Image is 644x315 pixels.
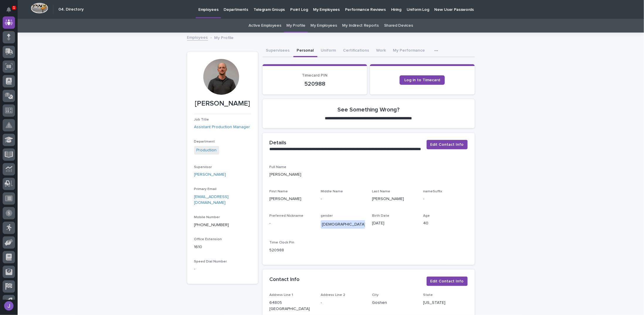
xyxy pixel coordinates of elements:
span: Last Name [372,190,390,193]
p: 40 [423,220,468,226]
span: Full Name [270,165,287,169]
p: - [270,220,314,226]
a: [PERSON_NAME] [194,172,226,178]
span: Birth Date [372,214,389,218]
h2: Contact Info [270,277,300,283]
h2: 04. Directory [58,7,84,12]
p: 520988 [270,247,314,253]
p: 520988 [270,80,360,87]
p: - [194,266,251,272]
span: Mobile Number [194,216,220,219]
span: City [372,293,378,297]
span: Primary Email [194,187,217,191]
span: Address Line 2 [321,293,345,297]
span: gender [321,214,333,218]
button: My Performance [390,45,429,57]
span: Log in to Timecard [404,78,440,82]
span: State [423,293,433,297]
p: - [423,196,468,202]
span: Middle Name [321,190,343,193]
span: First Name [270,190,288,193]
a: Shared Devices [384,19,413,33]
p: - [321,196,365,202]
p: [PERSON_NAME] [194,99,251,108]
button: Uniform [317,45,340,57]
span: Job Title [194,118,209,121]
h2: Details [270,140,287,146]
span: Supervisor [194,165,212,169]
a: My Profile [287,19,305,33]
a: My Indirect Reports [342,19,379,33]
a: [EMAIL_ADDRESS][DOMAIN_NAME] [194,195,229,205]
div: [DEMOGRAPHIC_DATA] [321,220,367,229]
a: Employees [187,34,208,40]
p: My Profile [214,34,234,40]
div: Notifications1 [7,7,15,16]
a: Active Employees [249,19,281,33]
button: Personal [293,45,317,57]
span: Edit Contact Info [430,142,464,148]
button: Edit Contact Info [427,140,468,149]
span: Timecard PIN [302,73,327,77]
button: users-avatar [3,300,15,312]
p: 64805 [GEOGRAPHIC_DATA] [270,300,314,312]
a: Log in to Timecard [400,75,445,85]
span: Department [194,140,215,143]
span: Office Extension [194,238,222,241]
p: [DATE] [372,220,416,226]
p: [PERSON_NAME] [372,196,416,202]
img: Workspace Logo [31,3,48,13]
span: nameSuffix [423,190,442,193]
p: [PERSON_NAME] [270,196,314,202]
span: Address Line 1 [270,293,293,297]
span: Age [423,214,430,218]
span: Preferred Nickname [270,214,304,218]
button: Work [373,45,390,57]
p: 1610 [194,244,251,250]
button: Certifications [340,45,373,57]
button: Notifications [3,4,15,16]
a: [PHONE_NUMBER] [194,223,229,227]
a: Assistant Production Manager [194,124,250,130]
p: Goshen [372,300,416,306]
p: - [321,300,365,306]
button: Supervisees [263,45,293,57]
span: Edit Contact Info [430,278,464,284]
span: Speed Dial Number [194,260,227,263]
h2: See Something Wrong? [337,106,400,113]
span: Time Clock Pin [270,241,295,244]
p: [PERSON_NAME] [270,172,468,178]
p: 1 [13,6,15,10]
a: My Employees [310,19,337,33]
button: Edit Contact Info [427,277,468,286]
p: [US_STATE] [423,300,468,306]
a: Production [197,147,217,153]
